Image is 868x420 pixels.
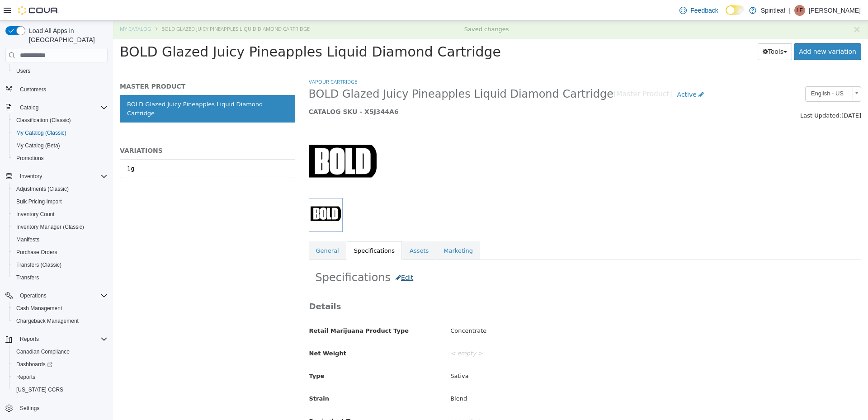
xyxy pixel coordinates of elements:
[203,249,742,265] h2: Specifications
[9,259,111,271] button: Transfers (Classic)
[13,372,108,382] span: Reports
[2,401,111,415] button: Settings
[16,198,62,205] span: Bulk Pricing Import
[16,171,46,182] button: Inventory
[9,221,111,233] button: Inventory Manager (Classic)
[16,402,108,414] span: Settings
[16,261,61,269] span: Transfers (Classic)
[693,66,736,80] span: English - US
[196,280,748,291] h3: Details
[13,184,72,194] a: Adjustments (Classic)
[196,397,241,404] span: Equivalent To
[13,359,108,370] span: Dashboards
[13,303,66,314] a: Cash Management
[16,236,39,243] span: Manifests
[234,221,289,240] a: Specifications
[13,272,108,283] span: Transfers
[9,127,111,139] button: My Catalog (Classic)
[13,222,108,232] span: Inventory Manager (Classic)
[278,249,305,265] button: Edit
[13,115,108,126] span: Classification (Classic)
[16,305,62,312] span: Cash Management
[13,303,108,314] span: Cash Management
[9,371,111,383] button: Reports
[196,307,296,313] span: Retail Marijuana Product Type
[20,173,42,180] span: Inventory
[16,102,42,113] button: Catalog
[13,66,108,76] span: Users
[13,222,88,232] a: Inventory Manager (Classic)
[20,335,39,343] span: Reports
[645,23,679,39] button: Tools
[500,70,559,77] small: [Master Product]
[13,247,108,258] span: Purchase Orders
[16,129,66,137] span: My Catalog (Classic)
[196,329,233,336] span: Net Weight
[2,333,111,345] button: Reports
[794,5,805,16] div: Leanne F
[16,274,39,281] span: Transfers
[9,114,111,127] button: Classification (Classic)
[13,153,108,164] span: Promotions
[13,209,108,220] span: Inventory Count
[7,74,182,102] a: BOLD Glazed Juicy Pineapples Liquid Diamond Cartridge
[2,101,111,114] button: Catalog
[20,86,46,93] span: Customers
[13,184,108,194] span: Adjustments (Classic)
[2,170,111,183] button: Inventory
[16,403,43,414] a: Settings
[196,87,607,95] h5: CATALOG SKU - X5J344A6
[16,373,35,381] span: Reports
[690,6,718,15] span: Feedback
[681,23,748,39] a: Add new variation
[2,289,111,302] button: Operations
[16,290,50,301] button: Operations
[13,316,108,326] span: Chargeback Management
[16,249,57,256] span: Purchase Orders
[13,260,108,270] span: Transfers (Classic)
[13,140,108,151] span: My Catalog (Beta)
[330,325,755,341] div: < empty >
[18,6,59,15] img: Cova
[728,91,748,98] span: [DATE]
[196,66,500,80] span: BOLD Glazed Juicy Pineapples Liquid Diamond Cartridge
[196,57,244,64] a: Vapour Cartridge
[196,374,216,381] span: Strain
[16,67,30,75] span: Users
[16,334,42,344] button: Reports
[13,384,108,395] span: Washington CCRS
[13,234,108,245] span: Manifests
[9,383,111,396] button: [US_STATE] CCRS
[16,142,60,149] span: My Catalog (Beta)
[330,370,755,386] div: Blend
[9,183,111,195] button: Adjustments (Classic)
[687,91,728,98] span: Last Updated:
[16,155,44,162] span: Promotions
[9,139,111,152] button: My Catalog (Beta)
[196,352,212,359] span: Type
[13,115,75,126] a: Classification (Classic)
[14,143,22,152] div: 1g
[761,5,785,16] p: Spiritleaf
[13,127,108,138] span: My Catalog (Classic)
[16,348,70,355] span: Canadian Compliance
[726,5,745,15] input: Dark Mode
[16,386,63,393] span: [US_STATE] CCRS
[13,384,67,395] a: [US_STATE] CCRS
[9,302,111,315] button: Cash Management
[13,247,61,258] a: Purchase Orders
[13,140,64,151] a: My Catalog (Beta)
[330,302,755,318] div: Concentrate
[196,109,264,177] img: 150
[9,65,111,77] button: Users
[16,84,108,95] span: Customers
[9,271,111,284] button: Transfers
[196,221,233,240] a: General
[289,221,323,240] a: Assets
[16,334,108,344] span: Reports
[13,209,58,220] a: Inventory Count
[809,5,861,16] p: [PERSON_NAME]
[9,195,111,208] button: Bulk Pricing Import
[330,348,755,363] div: Sativa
